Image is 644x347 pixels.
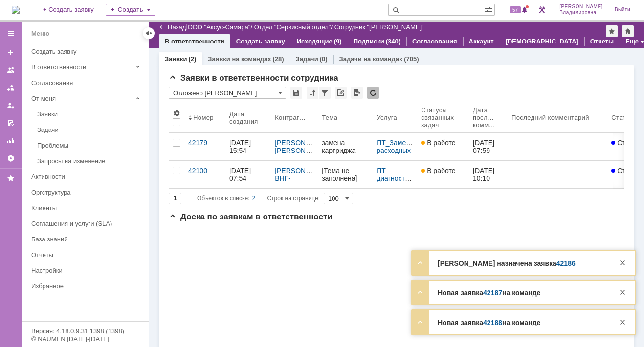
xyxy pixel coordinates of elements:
span: В работе [421,167,455,174]
a: В работе [417,161,469,188]
span: 57 [510,6,521,13]
a: Настройки [27,263,147,278]
a: ООО "Аксус-Самара" [188,23,251,31]
div: Соглашения и услуги (SLA) [31,220,143,227]
a: Проблемы [33,138,147,153]
div: / [275,139,314,154]
span: Расширенный поиск [485,4,494,14]
div: Фильтрация... [319,87,331,99]
div: Развернуть [414,316,426,328]
div: (0) [320,55,328,63]
div: Задачи [37,126,143,133]
a: Создать заявку [236,38,285,45]
strong: Новая заявка на команде [438,319,540,326]
a: Мои согласования [3,115,19,131]
div: Скрыть меню [143,27,155,39]
div: Закрыть [617,257,628,269]
a: Заявки [165,55,187,63]
a: Назад [168,23,186,31]
div: (705) [404,55,419,63]
div: Активности [31,173,143,180]
div: © NAUMEN [DATE]-[DATE] [31,336,139,342]
div: (2) [188,55,196,63]
div: 2 [252,193,256,204]
a: Перейти на домашнюю страницу [12,6,20,14]
a: замена картриджа [318,133,373,160]
th: Дата последнего комментария [469,103,508,133]
div: Сохранить вид [290,87,302,99]
div: Обновлять список [367,87,379,99]
div: [DATE] 07:59 [473,139,496,154]
div: 42100 [188,167,222,174]
a: Оргструктура [27,185,147,200]
a: ПТ_Замена расходных материалов / ресурсных деталей [377,139,417,186]
div: Сделать домашней страницей [622,25,634,37]
div: / [254,23,334,31]
a: Заявки в моей ответственности [3,80,19,96]
th: Номер [184,103,225,133]
div: / [188,23,254,31]
div: Услуга [377,114,398,121]
div: Меню [31,28,49,40]
span: В работе [421,139,455,147]
a: Подписки [354,38,384,45]
div: Статус [611,114,632,121]
a: 42100 [184,161,225,188]
a: 42179 [184,133,225,160]
a: Перейти в интерфейс администратора [536,4,548,16]
a: ПТ_ диагностика/ ремонтно-восстановительные работы [377,167,441,206]
div: замена картриджа [322,139,369,154]
a: [DATE] 07:59 [469,133,508,160]
a: Задачи [33,122,147,137]
th: Тема [318,103,373,133]
div: Закрыть [617,316,628,328]
div: Закрыть [617,286,628,298]
div: Контрагент [275,114,306,121]
span: Настройки [173,109,180,117]
div: Сотрудник "[PERSON_NAME]" [334,23,424,31]
a: Аккаунт [469,38,494,45]
div: / [275,167,314,182]
span: Заявки в ответственности сотрудника [169,73,338,83]
div: 42179 [188,139,222,147]
div: [Тема не заполнена] [322,167,369,182]
div: Создать заявку [31,48,143,55]
a: ВНГ-ННП(Месторождения) [275,174,345,190]
div: [DATE] 15:54 [229,139,253,154]
div: Создать [106,4,155,16]
span: Владимировна [559,10,603,16]
a: Соглашения и услуги (SLA) [27,216,147,231]
a: Отдел "Сервисный отдел" [254,23,331,31]
div: Номер [193,114,214,121]
a: [Тема не заполнена] [318,161,373,188]
div: Настройки [31,267,143,274]
a: Создать заявку [3,45,19,61]
img: logo [12,6,20,14]
div: Сортировка... [307,87,318,99]
span: Объектов в списке: [197,195,249,202]
a: Создать заявку [27,44,147,59]
a: [DEMOGRAPHIC_DATA] [506,38,578,45]
div: Развернуть [414,257,426,269]
a: Согласования [27,75,147,90]
div: (9) [334,38,342,45]
a: Заявки на командах [208,55,271,63]
a: [DATE] 15:54 [225,133,271,160]
th: Услуга [373,103,417,133]
div: Клиенты [31,204,143,212]
div: Экспорт списка [351,87,363,99]
div: Добавить в избранное [606,25,618,37]
span: [PERSON_NAME] [559,4,603,10]
div: В ответственности [31,64,132,71]
th: Контрагент [271,103,318,133]
div: (28) [272,55,284,63]
div: (340) [386,38,400,45]
a: Настройки [3,151,19,166]
div: Запросы на изменение [37,157,143,165]
i: Строк на странице: [197,193,320,204]
div: Избранное [31,282,132,290]
div: База знаний [31,236,143,243]
div: Заявки [37,110,143,118]
a: Активности [27,169,147,184]
div: Статусы связанных задач [421,107,457,129]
